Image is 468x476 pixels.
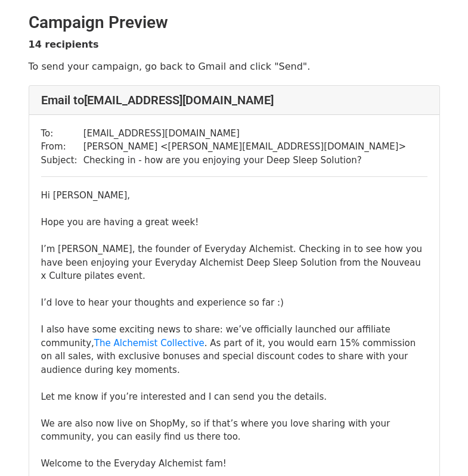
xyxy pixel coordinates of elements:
[41,154,83,167] td: Subject:
[83,154,406,167] td: Checking in - how are you enjoying your Deep Sleep Solution?
[83,140,406,154] td: [PERSON_NAME] < [PERSON_NAME][EMAIL_ADDRESS][DOMAIN_NAME] >
[94,338,204,349] a: The Alchemist Collective
[41,140,83,154] td: From:
[41,93,427,107] h4: Email to [EMAIL_ADDRESS][DOMAIN_NAME]
[29,13,440,33] h2: Campaign Preview
[41,127,83,141] td: To:
[83,127,406,141] td: [EMAIL_ADDRESS][DOMAIN_NAME]
[29,60,440,73] p: To send your campaign, go back to Gmail and click "Send".
[29,39,99,50] strong: 14 recipients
